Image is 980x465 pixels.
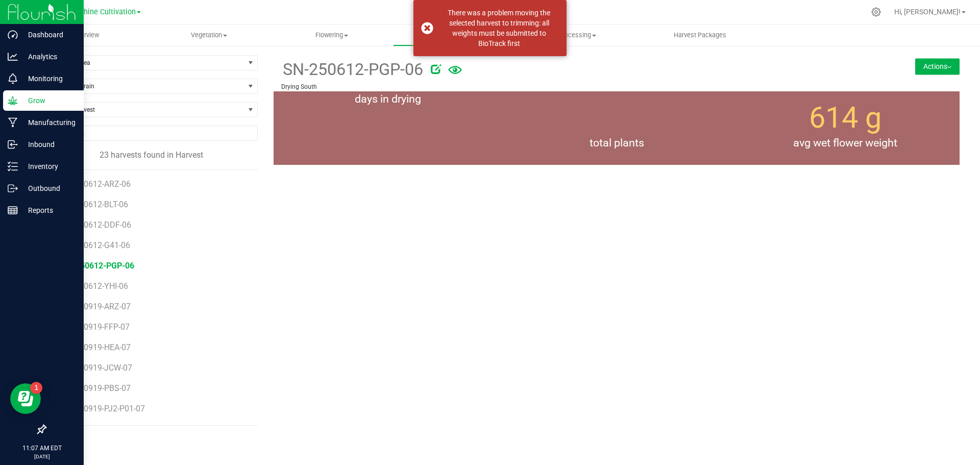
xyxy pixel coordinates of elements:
[62,302,131,311] span: SN-250919-ARZ-07
[62,220,131,230] span: SN-250612-DDF-06
[439,8,559,48] div: There was a problem moving the selected harvest to trimming: all weights must be submitted to Bio...
[8,30,18,40] inline-svg: Dashboard
[18,182,79,194] p: Outbound
[62,322,130,332] span: SN-250919-FFP-07
[62,240,130,250] span: SN-250612-G41-06
[5,444,79,453] p: 11:07 AM EDT
[502,135,731,152] span: total plants
[45,56,244,70] span: Filter by area
[8,205,18,215] inline-svg: Reports
[62,342,131,352] span: SN-250919-HEA-07
[516,25,639,46] a: Processing
[244,56,257,70] span: select
[18,116,79,129] p: Manufacturing
[24,25,148,46] a: Overview
[148,25,271,46] a: Vegetation
[8,74,18,84] inline-svg: Monitoring
[62,179,131,189] span: SN-250612-ARZ-06
[660,31,740,40] span: Harvest Packages
[809,101,881,135] span: 614 g
[18,72,79,85] p: Monitoring
[8,183,18,193] inline-svg: Outbound
[45,149,258,161] div: 23 harvests found in Harvest
[10,383,41,414] iframe: Resource center
[8,161,18,172] inline-svg: Inventory
[8,52,18,62] inline-svg: Analytics
[30,382,42,394] iframe: Resource center unread badge
[59,31,113,40] span: Overview
[281,82,838,91] p: Drying South
[62,404,145,413] span: SN-250919-PJ2-P01-07
[18,29,79,41] p: Dashboard
[517,31,639,40] span: Processing
[45,79,244,93] span: Filter by Strain
[271,31,393,40] span: Flowering
[731,135,960,152] span: avg wet flower weight
[510,91,723,165] group-info-box: Total number of plants
[739,91,952,165] group-info-box: Average wet flower weight
[62,383,131,393] span: SN-250919-PBS-07
[62,200,128,209] span: SN-250612-BLT-06
[18,160,79,173] p: Inventory
[870,7,883,17] div: Manage settings
[270,25,393,46] a: Flowering
[62,424,145,434] span: SN-250919-PJ2-P02-07
[62,261,134,271] span: SN-250612-PGP-06
[894,8,961,16] span: Hi, [PERSON_NAME]!
[8,117,18,128] inline-svg: Manufacturing
[18,204,79,216] p: Reports
[62,363,132,373] span: SN-250919-JCW-07
[8,95,18,106] inline-svg: Grow
[394,31,516,40] span: Harvest
[274,91,502,107] span: days in drying
[8,139,18,150] inline-svg: Inbound
[148,31,270,40] span: Vegetation
[18,94,79,107] p: Grow
[45,126,257,140] input: NO DATA FOUND
[45,103,244,117] span: Find a Harvest
[62,281,128,291] span: SN-250612-YHI-06
[915,58,960,75] button: Actions
[281,57,423,82] span: SN-250612-PGP-06
[18,51,79,63] p: Analytics
[18,138,79,151] p: Inbound
[5,453,79,460] p: [DATE]
[281,91,495,165] group-info-box: Days in drying
[639,25,762,46] a: Harvest Packages
[67,8,136,16] span: Sunshine Cultivation
[393,25,516,46] a: Harvest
